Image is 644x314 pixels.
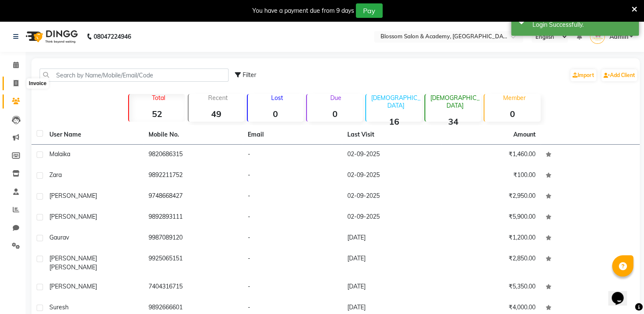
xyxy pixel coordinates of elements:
span: Admin [609,32,628,41]
td: 9892893111 [143,207,243,228]
td: - [243,145,342,166]
strong: 52 [129,108,185,119]
p: Due [309,94,363,102]
td: 7404316715 [143,277,243,298]
td: - [243,186,342,207]
td: ₹1,200.00 [441,228,541,249]
a: Add Client [601,69,637,81]
span: zara [49,171,62,179]
iframe: chat widget [608,280,635,305]
input: Search by Name/Mobile/Email/Code [40,69,229,82]
span: Filter [243,71,256,79]
div: Invoice [27,79,49,89]
td: ₹100.00 [441,166,541,186]
th: Amount [508,125,541,144]
span: suresh [49,303,69,311]
td: [DATE] [342,277,441,298]
img: logo [22,25,80,49]
td: 02-09-2025 [342,207,441,228]
strong: 16 [366,116,422,127]
td: - [243,228,342,249]
td: 9987089120 [143,228,243,249]
td: [DATE] [342,249,441,277]
td: 9925065151 [143,249,243,277]
span: malaika [49,150,70,158]
td: ₹5,350.00 [441,277,541,298]
td: ₹1,460.00 [441,145,541,166]
th: Email [243,125,342,145]
td: 9748668427 [143,186,243,207]
td: 02-09-2025 [342,186,441,207]
b: 08047224946 [94,25,131,49]
td: - [243,277,342,298]
td: [DATE] [342,228,441,249]
span: Gaurav [49,234,69,241]
strong: 0 [307,108,363,119]
p: Lost [251,94,303,102]
p: [DEMOGRAPHIC_DATA] [369,94,422,109]
p: Total [132,94,185,102]
td: 9820686315 [143,145,243,166]
p: Member [488,94,540,102]
td: 02-09-2025 [342,166,441,186]
strong: 34 [425,116,481,127]
p: [DEMOGRAPHIC_DATA] [429,94,481,109]
strong: 0 [248,108,303,119]
span: [PERSON_NAME] [49,213,97,220]
a: Import [570,69,596,81]
strong: 0 [484,108,540,119]
strong: 49 [189,108,244,119]
td: ₹2,950.00 [441,186,541,207]
button: Pay [356,3,383,18]
td: - [243,249,342,277]
td: 9892211752 [143,166,243,186]
td: ₹5,900.00 [441,207,541,228]
th: User Name [44,125,143,145]
div: You have a payment due from 9 days [252,6,354,15]
span: [PERSON_NAME] [49,263,97,271]
td: - [243,207,342,228]
th: Last Visit [342,125,441,145]
span: [PERSON_NAME] [49,283,97,290]
td: 02-09-2025 [342,145,441,166]
td: - [243,166,342,186]
td: ₹2,850.00 [441,249,541,277]
img: Admin [590,29,605,44]
p: Recent [192,94,244,102]
div: Login Successfully. [532,20,633,29]
span: [PERSON_NAME] [49,254,97,262]
th: Mobile No. [143,125,243,145]
span: [PERSON_NAME] [49,192,97,200]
